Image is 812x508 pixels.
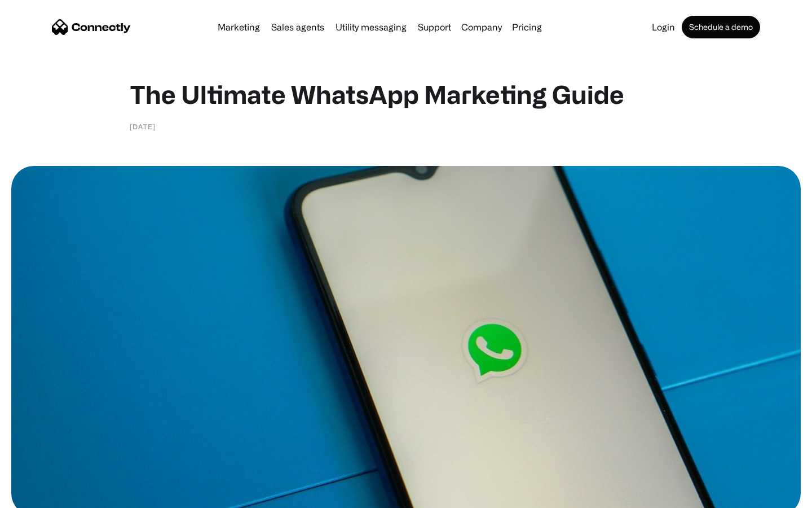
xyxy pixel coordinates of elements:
[23,488,68,504] ul: Language list
[413,23,456,32] a: Support
[267,23,329,32] a: Sales agents
[647,23,679,32] a: Login
[130,79,682,110] h1: The Ultimate WhatsApp Marketing Guide
[461,19,502,35] div: Company
[331,23,411,32] a: Utility messaging
[507,23,546,32] a: Pricing
[130,121,156,132] div: [DATE]
[682,16,760,38] a: Schedule a demo
[213,23,264,32] a: Marketing
[11,488,68,504] aside: Language selected: English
